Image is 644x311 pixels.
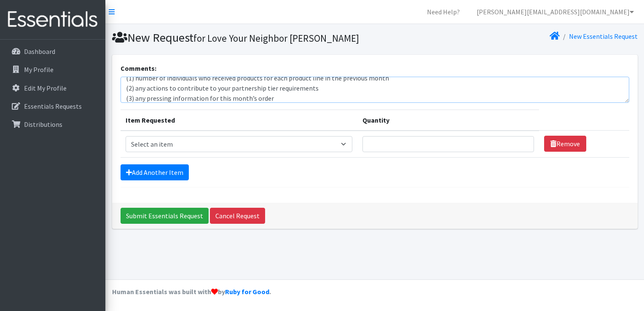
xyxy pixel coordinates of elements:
[3,80,102,97] a: Edit My Profile
[121,164,189,180] a: Add Another Item
[357,110,539,131] th: Quantity
[24,84,67,92] p: Edit My Profile
[210,208,265,224] a: Cancel Request
[193,32,359,44] small: for Love Your Neighbor [PERSON_NAME]
[3,98,102,115] a: Essentials Requests
[3,116,102,133] a: Distributions
[121,63,156,73] label: Comments:
[420,3,467,20] a: Need Help?
[3,43,102,60] a: Dashboard
[112,30,372,45] h1: New Request
[112,287,271,296] strong: Human Essentials was built with by .
[225,287,269,296] a: Ruby for Good
[121,110,357,131] th: Item Requested
[3,61,102,78] a: My Profile
[24,120,62,129] p: Distributions
[569,32,638,40] a: New Essentials Request
[24,47,55,56] p: Dashboard
[24,102,82,110] p: Essentials Requests
[3,5,102,34] img: HumanEssentials
[121,208,209,224] input: Submit Essentials Request
[470,3,641,20] a: [PERSON_NAME][EMAIL_ADDRESS][DOMAIN_NAME]
[544,136,586,152] a: Remove
[24,65,54,74] p: My Profile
